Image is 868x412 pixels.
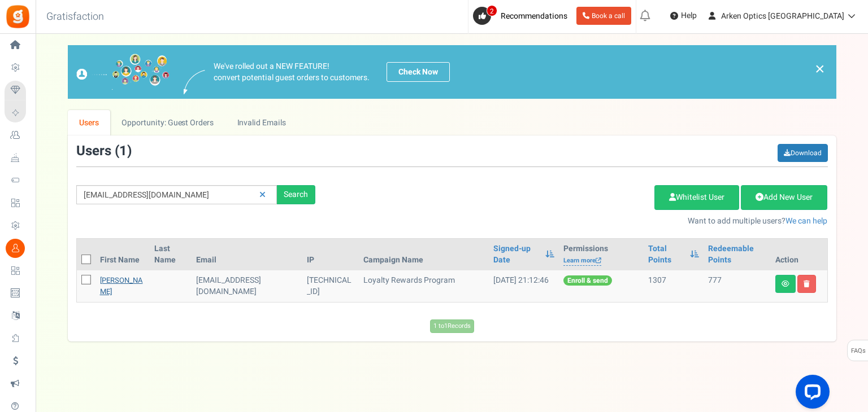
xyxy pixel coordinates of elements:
[850,340,866,362] span: FAQs
[785,215,827,227] a: We can help
[778,144,828,162] a: Download
[559,239,644,270] th: Permissions
[192,239,303,270] th: Email
[214,61,370,84] p: We've rolled out a NEW FEATURE! convert potential guest orders to customers.
[302,239,359,270] th: IP
[76,144,132,159] h3: Users ( )
[576,7,631,25] a: Book a call
[119,141,127,161] span: 1
[387,62,450,82] a: Check Now
[192,270,303,302] td: General
[666,7,701,25] a: Help
[34,6,116,28] h3: Gratisfaction
[721,10,844,22] span: Arken Optics [GEOGRAPHIC_DATA]
[678,10,697,21] span: Help
[150,239,192,270] th: Last Name
[704,270,771,302] td: 777
[96,239,150,270] th: First Name
[473,7,572,25] a: 2 Recommendations
[184,70,205,94] img: images
[100,275,143,297] a: [PERSON_NAME]
[359,239,489,270] th: Campaign Name
[493,243,539,266] a: Signed-up Date
[741,185,827,210] a: Add New User
[708,243,766,266] a: Redeemable Points
[563,256,601,266] a: Learn more
[501,10,567,22] span: Recommendations
[644,270,704,302] td: 1307
[563,275,612,286] span: Enroll & send
[815,62,825,76] a: ×
[489,270,558,302] td: [DATE] 21:12:46
[76,54,170,90] img: images
[76,185,277,204] input: Search by email or name
[487,5,497,16] span: 2
[110,110,225,135] a: Opportunity: Guest Orders
[254,185,271,205] a: Reset
[782,280,789,287] i: View details
[654,185,739,210] a: Whitelist User
[68,110,111,135] a: Users
[359,270,489,302] td: Loyalty Rewards Program
[302,270,359,302] td: [TECHNICAL_ID]
[225,110,297,135] a: Invalid Emails
[332,216,828,227] p: Want to add multiple users?
[804,280,810,287] i: Delete user
[277,185,315,204] div: Search
[648,243,684,266] a: Total Points
[771,239,827,270] th: Action
[5,4,31,29] img: Gratisfaction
